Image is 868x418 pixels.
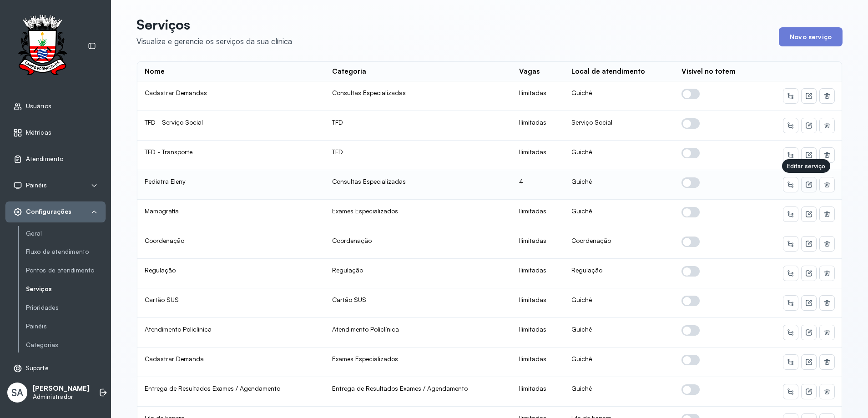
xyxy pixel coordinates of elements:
td: Mamografia [137,200,325,229]
td: Ilimitadas [512,200,564,229]
a: Serviços [26,283,106,295]
td: Guichê [564,141,674,170]
td: Ilimitadas [512,288,564,318]
td: Ilimitadas [512,229,564,259]
td: Guichê [564,200,674,229]
div: Consultas Especializadas [332,177,505,186]
span: Atendimento [26,155,63,163]
td: Regulação [564,259,674,288]
p: [PERSON_NAME] [33,384,90,393]
div: Local de atendimento [571,67,645,76]
div: Coordenação [332,237,505,245]
td: Guichê [564,377,674,407]
td: Cadastrar Demanda [137,347,325,377]
td: Ilimitadas [512,347,564,377]
td: TFD - Serviço Social [137,111,325,141]
a: Usuários [13,102,98,111]
td: Cartão SUS [137,288,325,318]
div: Cartão SUS [332,296,505,304]
td: Ilimitadas [512,318,564,347]
div: Regulação [332,266,505,274]
a: Serviços [26,285,106,293]
div: Visualize e gerencie os serviços da sua clínica [136,36,292,46]
td: Guichê [564,170,674,200]
span: Suporte [26,364,49,372]
span: Métricas [26,129,51,136]
div: TFD [332,118,505,126]
td: Coordenação [564,229,674,259]
a: Fluxo de atendimento [26,248,106,256]
div: Nome [145,67,165,76]
div: Entrega de Resultados Exames / Agendamento [332,384,505,393]
td: Entrega de Resultados Exames / Agendamento [137,377,325,407]
td: Ilimitadas [512,81,564,111]
a: Atendimento [13,155,98,164]
td: Ilimitadas [512,377,564,407]
td: Guichê [564,347,674,377]
div: Categoria [332,67,366,76]
a: Painéis [26,322,106,330]
td: Guichê [564,318,674,347]
div: Atendimento Policlínica [332,325,505,333]
td: Guichê [564,288,674,318]
button: Novo serviço [779,27,843,46]
div: Exames Especializados [332,207,505,215]
td: Atendimento Policlínica [137,318,325,347]
td: Guichê [564,81,674,111]
a: Painéis [26,321,106,332]
td: Ilimitadas [512,111,564,141]
td: Regulação [137,259,325,288]
a: Fluxo de atendimento [26,246,106,257]
div: TFD [332,148,505,156]
p: Administrador [33,393,90,401]
a: Prioridades [26,304,106,312]
a: Pontos de atendimento [26,265,106,276]
a: Métricas [13,128,98,137]
span: Usuários [26,102,51,110]
td: Pediatra Eleny [137,170,325,200]
img: Logotipo do estabelecimento [10,15,75,78]
td: Coordenação [137,229,325,259]
a: Geral [26,230,106,237]
span: Configurações [26,208,71,216]
div: Consultas Especializadas [332,89,505,97]
a: Prioridades [26,302,106,313]
a: Categorias [26,339,106,351]
td: 4 [512,170,564,200]
a: Pontos de atendimento [26,267,106,274]
a: Geral [26,228,106,239]
div: Exames Especializados [332,355,505,363]
span: Painéis [26,181,47,189]
div: Visível no totem [681,67,736,76]
td: Cadastrar Demandas [137,81,325,111]
td: TFD - Transporte [137,141,325,170]
td: Ilimitadas [512,259,564,288]
td: Ilimitadas [512,141,564,170]
div: Vagas [519,67,540,76]
a: Categorias [26,341,106,349]
p: Serviços [136,16,292,33]
td: Serviço Social [564,111,674,141]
